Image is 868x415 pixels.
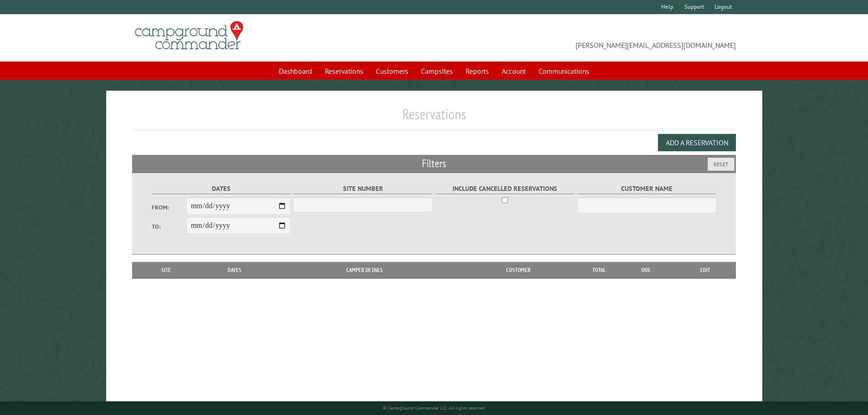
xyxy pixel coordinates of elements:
[460,62,494,80] a: Reports
[274,262,455,278] th: Camper Details
[132,155,736,172] h2: Filters
[132,18,246,53] img: Campground Commander
[370,62,414,80] a: Customers
[152,222,186,231] label: To:
[581,262,617,278] th: Total
[496,62,531,80] a: Account
[152,203,186,212] label: From:
[152,184,291,194] label: Dates
[658,134,736,151] button: Add a Reservation
[434,25,736,51] span: [PERSON_NAME][EMAIL_ADDRESS][DOMAIN_NAME]
[137,262,196,278] th: Site
[577,184,716,194] label: Customer Name
[617,262,675,278] th: Due
[383,405,486,411] small: © Campground Commander LLC. All rights reserved.
[319,62,369,80] a: Reservations
[196,262,274,278] th: Dates
[132,105,736,130] h1: Reservations
[293,184,432,194] label: Site Number
[273,62,318,80] a: Dashboard
[436,184,575,194] label: Include Cancelled Reservations
[416,62,458,80] a: Campsites
[455,262,581,278] th: Customer
[708,158,734,171] button: Reset
[533,62,595,80] a: Communications
[675,262,736,278] th: Edit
